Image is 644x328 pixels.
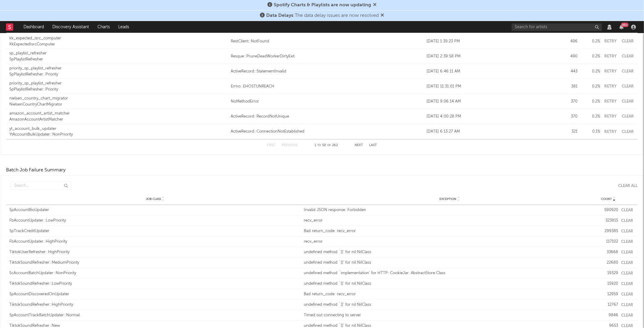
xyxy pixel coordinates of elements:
span: Exception [439,197,456,201]
div: Bad return_code: recv_error [304,228,596,234]
div: 0.2 % [581,69,600,75]
div: undefined method `implementation' for HTTP::CookieJar::AbstractStore:Class [304,270,596,276]
a: ActiveRecord::ConnectionNotEstablished [231,129,424,135]
div: 0.2 % [581,84,600,90]
div: KkExpectedIsrcComputer [9,41,228,48]
div: yt_account_bulk_updater [9,126,228,132]
div: recv_error [304,239,596,245]
button: Clear [621,84,635,88]
div: 490 [558,54,578,60]
button: Previous [282,144,298,147]
a: Charts [93,21,114,33]
button: Retry [603,39,618,43]
div: 19329 [599,270,618,276]
button: Clear [621,69,635,73]
button: Clear [621,54,635,58]
button: Retry [603,100,618,103]
span: Data Delays [266,13,293,18]
span: Spotify Charts & Playlists are now updating [274,3,371,8]
button: First [267,144,276,147]
div: 323815 [599,218,618,224]
div: TiktokSoundRefresher::MediumPriority [9,260,301,266]
input: Search for artists [512,23,602,31]
button: Clear [621,250,633,254]
a: ActiveRecord::RecordNotUnique [231,114,424,120]
span: of [327,144,331,147]
div: [DATE] 11:31:01 PM [427,84,555,90]
button: Clear [621,271,633,275]
div: [DATE] 9:06:14 AM [427,99,555,105]
div: 117102 [599,239,618,245]
div: 1 50 262 [310,142,343,149]
a: Leads [114,21,133,33]
span: Dismiss [373,3,377,8]
div: SpAccountBioUpdater [9,207,301,213]
div: FbAccountUpdater::LowPriority [9,218,301,224]
button: Retry [603,130,618,134]
div: SpPlaylistRefresher::Priority [9,72,228,78]
div: 15920 [599,281,618,287]
button: Clear [621,293,633,296]
button: Next [355,144,363,147]
a: kk_expected_isrc_computerKkExpectedIsrcComputer [9,35,228,47]
div: 370 [558,114,578,120]
div: Timed out connecting to server [304,312,596,318]
div: recv_error [304,218,596,224]
div: undefined method `[]' for nil:NilClass [304,260,596,266]
a: RestClient::NotFound [231,38,424,44]
button: Clear [621,100,635,103]
div: SpPlaylistRefresher [9,57,228,63]
div: 99 + [621,23,629,27]
div: Bad return_code: recv_error [304,291,596,297]
button: Clear [621,240,633,244]
div: NoMethodError [231,99,424,105]
div: YtAccountBulkUpdater::NonPriority [9,132,228,138]
div: undefined method `[]' for nil:NilClass [304,281,596,287]
div: SpAccountTrackBatchUpdater::Normal [9,312,301,318]
div: 0.2 % [581,99,600,105]
button: Retry [603,54,618,58]
button: Clear [621,324,633,328]
div: [DATE] 6:13:27 AM [427,129,555,135]
a: Errno::EHOSTUNREACH [231,84,424,90]
div: ActiveRecord::StatementInvalid [231,69,424,75]
input: Search... [11,182,71,190]
div: [DATE] 2:39:58 PM [427,54,555,60]
div: 590920 [599,207,618,213]
div: 33668 [599,249,618,255]
div: nielsen_country_chart_migrator [9,96,228,102]
a: Dashboard [19,21,48,33]
button: Clear [621,219,633,223]
div: kk_expected_isrc_computer [9,35,228,41]
div: 9846 [599,312,618,318]
div: Invalid JSON response: Forbidden [304,207,596,213]
div: 0.2 % [581,114,600,120]
div: [DATE] 4:00:28 PM [427,114,555,120]
button: Clear [621,208,633,212]
button: Retry [603,84,618,88]
div: TiktokSoundRefresher::LowPriority [9,281,301,287]
button: Clear All [614,184,638,188]
div: 12959 [599,291,618,297]
div: 0.2 % [581,38,600,44]
div: FbAccountUpdater::HighPriority [9,239,301,245]
div: [DATE] 1:39:23 PM [427,38,555,44]
div: 443 [558,69,578,75]
div: 370 [558,99,578,105]
div: amazon_account_artist_matcher [9,111,228,117]
div: AmazonAccountArtistMatcher [9,117,228,123]
span: Dismiss [381,13,384,18]
a: Resque::PruneDeadWorkerDirtyExit [231,54,424,60]
button: Last [369,144,377,147]
button: Retry [603,69,618,73]
button: Clear [621,314,633,317]
div: priority_sp_playlist_refresher [9,66,228,72]
div: 381 [558,84,578,90]
div: NielsenCountryChartMigrator [9,102,228,108]
div: ScAccountBatchUpdater::NonPriority [9,270,301,276]
div: [DATE] 6:46:11 AM [427,69,555,75]
button: Clear [621,130,635,134]
button: Clear [621,303,633,307]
